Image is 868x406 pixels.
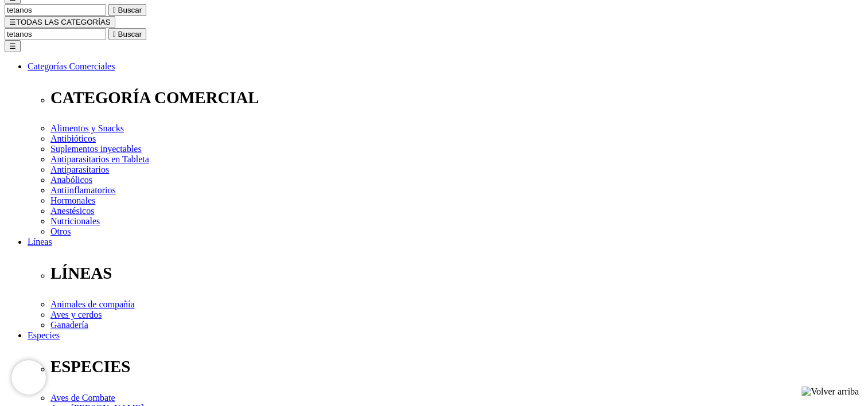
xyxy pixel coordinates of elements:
a: Anestésicos [50,206,94,216]
button:  Buscar [108,4,146,16]
button:  Buscar [108,28,146,40]
a: Otros [50,227,71,236]
iframe: Brevo live chat [11,360,46,395]
a: Antiparasitarios en Tableta [50,154,149,164]
a: Nutricionales [50,216,100,226]
a: Animales de compañía [50,299,135,309]
i:  [113,6,116,14]
a: Antibióticos [50,134,96,143]
a: Alimentos y Snacks [50,123,124,133]
p: ESPECIES [50,357,863,376]
img: Volver arriba [801,387,859,397]
a: Aves de Combate [50,393,115,403]
a: Suplementos inyectables [50,144,142,154]
span: Buscar [118,30,142,38]
i:  [113,30,116,38]
input: Buscar [5,4,106,16]
a: Hormonales [50,196,95,205]
a: Líneas [28,237,52,247]
a: Especies [28,330,60,340]
a: Ganadería [50,320,88,330]
a: Anabólicos [50,175,92,185]
a: Antiinflamatorios [50,185,116,195]
p: CATEGORÍA COMERCIAL [50,88,863,107]
span: Buscar [118,6,142,14]
a: Categorías Comerciales [28,61,115,71]
button: ☰TODAS LAS CATEGORÍAS [5,16,115,28]
span: ☰ [9,18,16,26]
input: Buscar [5,28,106,40]
a: Aves y cerdos [50,310,102,319]
p: LÍNEAS [50,264,863,283]
a: Antiparasitarios [50,165,109,174]
button: ☰ [5,40,21,52]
